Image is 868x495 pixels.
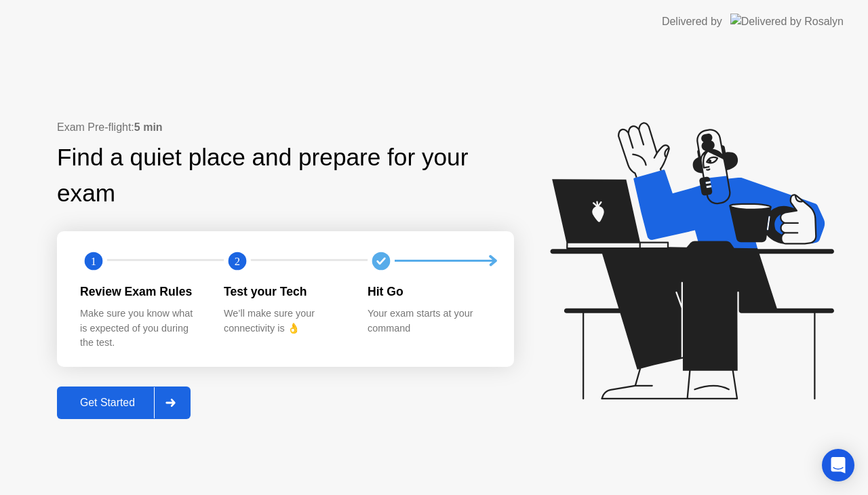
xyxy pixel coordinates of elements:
div: Your exam starts at your command [368,306,490,336]
img: Delivered by Rosalyn [730,14,844,29]
div: Exam Pre-flight: [57,119,514,136]
div: Find a quiet place and prepare for your exam [57,140,514,212]
div: Hit Go [368,283,490,300]
div: Open Intercom Messenger [822,449,854,481]
button: Get Started [57,387,191,419]
div: Get Started [61,397,154,409]
text: 2 [235,254,240,267]
div: Test your Tech [224,283,346,300]
text: 1 [91,254,96,267]
b: 5 min [134,121,163,133]
div: We’ll make sure your connectivity is 👌 [224,306,346,336]
div: Make sure you know what is expected of you during the test. [80,306,202,351]
div: Delivered by [662,14,722,30]
div: Review Exam Rules [80,283,202,300]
